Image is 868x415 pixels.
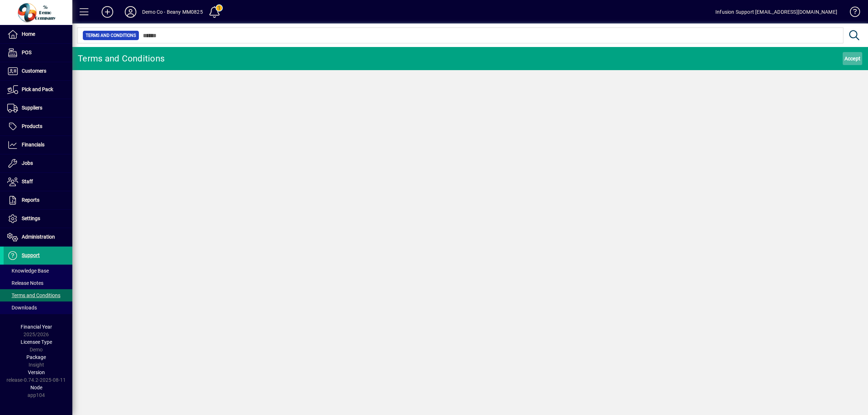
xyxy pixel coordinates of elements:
a: Knowledge Base [844,1,859,25]
a: Administration [4,228,72,246]
span: Knowledge Base [7,268,49,274]
span: Administration [22,234,55,240]
span: Node [30,385,42,390]
button: Add [96,5,119,18]
span: Accept [844,53,861,64]
a: Customers [4,62,72,80]
span: Jobs [22,160,33,166]
a: Downloads [4,301,72,314]
a: Financials [4,136,72,154]
span: Terms and Conditions [7,292,60,298]
a: Knowledge Base [4,265,72,277]
div: Terms and Conditions [78,53,165,64]
span: Release Notes [7,280,43,286]
a: Jobs [4,154,72,172]
span: Downloads [7,305,37,311]
span: Products [22,123,42,129]
a: Terms and Conditions [4,289,72,301]
span: Terms and Conditions [86,32,136,39]
div: Demo Co - Beany MM0825 [142,6,203,18]
span: Licensee Type [21,339,52,345]
span: POS [22,50,31,55]
span: Suppliers [22,105,42,111]
a: Settings [4,210,72,228]
span: Staff [22,179,33,184]
a: Products [4,117,72,136]
span: Settings [22,215,40,221]
a: Suppliers [4,99,72,117]
span: Support [22,252,40,258]
span: Reports [22,197,39,203]
a: Pick and Pack [4,81,72,99]
span: Customers [22,68,46,74]
a: Reports [4,191,72,209]
div: Infusion Support [EMAIL_ADDRESS][DOMAIN_NAME] [715,6,837,18]
span: Financial Year [21,324,52,330]
a: Release Notes [4,277,72,289]
button: Accept [843,52,863,65]
span: Pick and Pack [22,86,53,92]
span: Version [28,369,45,375]
span: Package [26,354,46,360]
a: Staff [4,173,72,191]
a: Home [4,25,72,43]
span: Financials [22,142,44,147]
button: Profile [119,5,142,18]
a: POS [4,44,72,62]
span: Home [22,31,35,37]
